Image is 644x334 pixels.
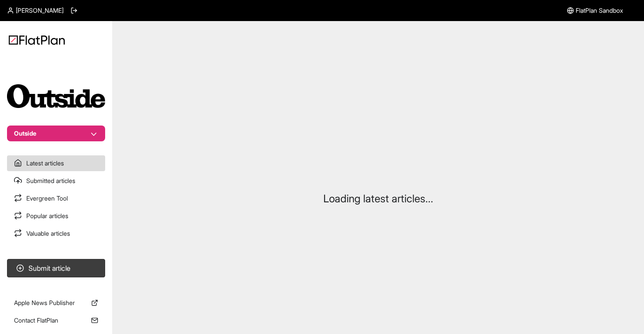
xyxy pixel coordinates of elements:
[7,173,105,189] a: Submitted articles
[7,208,105,224] a: Popular articles
[7,259,105,277] button: Submit article
[7,155,105,171] a: Latest articles
[7,312,105,328] a: Contact FlatPlan
[576,6,623,15] span: FlatPlan Sandbox
[7,190,105,206] a: Evergreen Tool
[7,295,105,311] a: Apple News Publisher
[7,6,64,15] a: [PERSON_NAME]
[9,35,65,45] img: Logo
[7,126,105,141] button: Outside
[7,226,105,241] a: Valuable articles
[16,6,64,15] span: [PERSON_NAME]
[7,84,105,108] img: Publication Logo
[323,192,433,206] p: Loading latest articles...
